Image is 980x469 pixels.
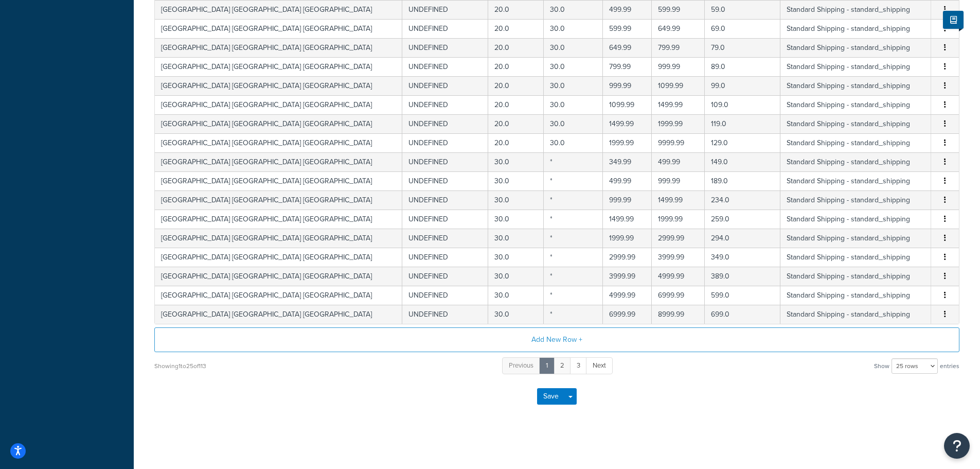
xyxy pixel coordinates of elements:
[780,76,931,95] td: Standard Shipping - standard_shipping
[780,229,931,248] td: Standard Shipping - standard_shipping
[155,267,402,286] td: [GEOGRAPHIC_DATA] [GEOGRAPHIC_DATA] [GEOGRAPHIC_DATA]
[488,38,543,57] td: 20.0
[488,305,543,324] td: 30.0
[402,95,488,114] td: UNDEFINED
[603,190,652,210] td: 999.99
[780,190,931,210] td: Standard Shipping - standard_shipping
[155,57,402,76] td: [GEOGRAPHIC_DATA] [GEOGRAPHIC_DATA] [GEOGRAPHIC_DATA]
[488,286,543,305] td: 30.0
[554,357,571,374] a: 2
[544,38,603,57] td: 30.0
[652,38,705,57] td: 799.99
[652,152,705,171] td: 499.99
[402,133,488,152] td: UNDEFINED
[155,76,402,95] td: [GEOGRAPHIC_DATA] [GEOGRAPHIC_DATA] [GEOGRAPHIC_DATA]
[593,360,606,370] span: Next
[705,229,780,248] td: 294.0
[402,171,488,190] td: UNDEFINED
[488,114,543,133] td: 20.0
[402,229,488,248] td: UNDEFINED
[402,190,488,210] td: UNDEFINED
[652,190,705,210] td: 1499.99
[652,286,705,305] td: 6999.99
[155,210,402,229] td: [GEOGRAPHIC_DATA] [GEOGRAPHIC_DATA] [GEOGRAPHIC_DATA]
[155,305,402,324] td: [GEOGRAPHIC_DATA] [GEOGRAPHIC_DATA] [GEOGRAPHIC_DATA]
[780,286,931,305] td: Standard Shipping - standard_shipping
[502,357,540,374] a: Previous
[652,114,705,133] td: 1999.99
[705,190,780,210] td: 234.0
[488,133,543,152] td: 20.0
[780,95,931,114] td: Standard Shipping - standard_shipping
[652,95,705,114] td: 1499.99
[155,133,402,152] td: [GEOGRAPHIC_DATA] [GEOGRAPHIC_DATA] [GEOGRAPHIC_DATA]
[544,76,603,95] td: 30.0
[402,38,488,57] td: UNDEFINED
[488,267,543,286] td: 30.0
[603,305,652,324] td: 6999.99
[943,11,964,29] button: Show Help Docs
[780,305,931,324] td: Standard Shipping - standard_shipping
[537,388,565,405] button: Save
[652,248,705,267] td: 3999.99
[544,95,603,114] td: 30.0
[570,357,587,374] a: 3
[402,57,488,76] td: UNDEFINED
[780,171,931,190] td: Standard Shipping - standard_shipping
[780,248,931,267] td: Standard Shipping - standard_shipping
[705,171,780,190] td: 189.0
[155,248,402,267] td: [GEOGRAPHIC_DATA] [GEOGRAPHIC_DATA] [GEOGRAPHIC_DATA]
[544,133,603,152] td: 30.0
[705,38,780,57] td: 79.0
[705,267,780,286] td: 389.0
[603,95,652,114] td: 1099.99
[705,305,780,324] td: 699.0
[603,210,652,229] td: 1499.99
[155,38,402,57] td: [GEOGRAPHIC_DATA] [GEOGRAPHIC_DATA] [GEOGRAPHIC_DATA]
[402,114,488,133] td: UNDEFINED
[539,357,555,374] a: 1
[603,114,652,133] td: 1499.99
[488,57,543,76] td: 20.0
[705,210,780,229] td: 259.0
[155,152,402,171] td: [GEOGRAPHIC_DATA] [GEOGRAPHIC_DATA] [GEOGRAPHIC_DATA]
[603,152,652,171] td: 349.99
[155,229,402,248] td: [GEOGRAPHIC_DATA] [GEOGRAPHIC_DATA] [GEOGRAPHIC_DATA]
[705,286,780,305] td: 599.0
[509,360,533,370] span: Previous
[488,152,543,171] td: 30.0
[705,152,780,171] td: 149.0
[603,38,652,57] td: 649.99
[652,76,705,95] td: 1099.99
[652,171,705,190] td: 999.99
[603,76,652,95] td: 999.99
[652,210,705,229] td: 1999.99
[402,152,488,171] td: UNDEFINED
[780,152,931,171] td: Standard Shipping - standard_shipping
[652,57,705,76] td: 999.99
[603,286,652,305] td: 4999.99
[586,357,613,374] a: Next
[705,114,780,133] td: 119.0
[402,210,488,229] td: UNDEFINED
[155,95,402,114] td: [GEOGRAPHIC_DATA] [GEOGRAPHIC_DATA] [GEOGRAPHIC_DATA]
[544,19,603,38] td: 30.0
[154,327,959,352] button: Add New Row +
[705,76,780,95] td: 99.0
[402,286,488,305] td: UNDEFINED
[780,267,931,286] td: Standard Shipping - standard_shipping
[603,171,652,190] td: 499.99
[488,190,543,210] td: 30.0
[874,359,889,373] span: Show
[705,248,780,267] td: 349.0
[488,248,543,267] td: 30.0
[155,190,402,210] td: [GEOGRAPHIC_DATA] [GEOGRAPHIC_DATA] [GEOGRAPHIC_DATA]
[488,210,543,229] td: 30.0
[488,95,543,114] td: 20.0
[780,57,931,76] td: Standard Shipping - standard_shipping
[652,19,705,38] td: 649.99
[603,267,652,286] td: 3999.99
[155,19,402,38] td: [GEOGRAPHIC_DATA] [GEOGRAPHIC_DATA] [GEOGRAPHIC_DATA]
[780,133,931,152] td: Standard Shipping - standard_shipping
[652,267,705,286] td: 4999.99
